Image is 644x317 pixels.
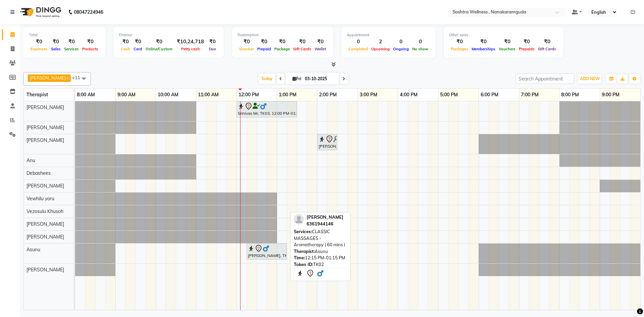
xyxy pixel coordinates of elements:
span: Voucher [237,47,256,51]
div: ₹0 [470,38,497,46]
div: 0 [391,38,411,46]
div: ₹0 [237,38,256,46]
a: 9:00 PM [600,90,621,100]
b: 08047224946 [74,3,103,21]
img: profile [294,214,304,224]
a: 2:00 PM [317,90,338,100]
a: 12:00 PM [237,90,261,100]
div: ₹0 [449,38,470,46]
span: [PERSON_NAME] [26,104,64,110]
a: 5:00 PM [438,90,460,100]
div: 12:15 PM-01:15 PM [294,255,347,261]
span: Debashees [26,170,51,176]
span: Services: [294,229,312,234]
a: 7:00 PM [519,90,540,100]
div: Appointment [347,32,430,38]
div: Finance [119,32,218,38]
div: ₹0 [291,38,313,46]
span: Gift Cards [536,47,558,51]
div: Total [29,32,100,38]
span: [PERSON_NAME] [30,75,66,81]
span: Products [80,47,100,51]
span: Sales [49,47,62,51]
span: Expenses [29,47,49,51]
span: Prepaid [256,47,273,51]
span: Vouchers [497,47,517,51]
span: Memberships [470,47,497,51]
span: Upcoming [370,47,391,51]
div: ₹0 [536,38,558,46]
div: Srinivas Mr, TK03, 12:00 PM-01:30 PM, CLASSIC MASSAGES -Aromatherapy (90 mins ) [237,102,296,116]
span: Prepaids [517,47,536,51]
div: ₹0 [144,38,174,46]
span: ADD NEW [580,76,600,81]
span: [PERSON_NAME] [26,124,64,130]
div: [PERSON_NAME], TK02, 12:15 PM-01:15 PM, CLASSIC MASSAGES -Aromatherapy ( 60 mins ) [247,245,286,259]
a: 4:00 PM [398,90,419,100]
span: Wallet [313,47,328,51]
div: 0 [411,38,430,46]
span: Cash [119,47,132,51]
div: ₹0 [273,38,291,46]
div: Asunu [294,248,347,255]
span: Due [207,47,218,51]
span: Fri [291,76,303,81]
div: ₹0 [49,38,62,46]
a: 10:00 AM [156,90,180,100]
div: ₹0 [497,38,517,46]
span: Petty cash [179,47,202,51]
span: Asunu [26,247,40,253]
span: [PERSON_NAME] [26,137,64,143]
a: 8:00 AM [75,90,97,100]
div: Redemption [237,32,328,38]
div: ₹0 [62,38,80,46]
div: 2 [370,38,391,46]
span: [PERSON_NAME] [26,234,64,240]
input: 2025-10-03 [303,74,336,84]
img: logo [17,3,63,21]
span: Packages [449,47,470,51]
div: ₹0 [29,38,49,46]
div: ₹10,24,718 [174,38,207,46]
span: Ongoing [391,47,411,51]
a: 6:00 PM [479,90,500,100]
a: 11:00 AM [196,90,220,100]
span: +11 [72,75,85,80]
span: Vewhilu yoru [26,196,54,202]
div: 0 [347,38,370,46]
span: Card [132,47,144,51]
div: ₹0 [132,38,144,46]
div: ₹0 [517,38,536,46]
a: x [66,75,69,81]
div: 6361944146 [307,221,343,227]
button: ADD NEW [578,74,601,84]
div: ₹0 [313,38,328,46]
a: 3:00 PM [358,90,379,100]
span: [PERSON_NAME] [307,214,343,220]
span: Therapist: [294,249,315,254]
span: Time: [294,255,305,260]
span: Gift Cards [291,47,313,51]
span: Package [273,47,291,51]
a: 8:00 PM [559,90,581,100]
div: ₹0 [119,38,132,46]
input: Search Appointment [516,73,574,84]
span: CLASSIC MASSAGES -Aromatherapy ( 60 mins ) [294,229,345,247]
div: [PERSON_NAME], TK01, 02:00 PM-02:30 PM, One Level Hair Cut [318,135,336,149]
a: 1:00 PM [277,90,298,100]
div: TK02 [294,261,347,268]
span: Today [259,73,275,84]
div: ₹0 [207,38,218,46]
span: Anu [26,157,35,163]
span: Services [62,47,80,51]
div: Other sales [449,32,558,38]
span: [PERSON_NAME] [26,267,64,273]
span: [PERSON_NAME] [26,221,64,227]
span: Completed [347,47,370,51]
a: 9:00 AM [116,90,137,100]
span: Online/Custom [144,47,174,51]
span: Therapist [26,92,48,98]
span: Token ID: [294,262,313,267]
div: ₹0 [80,38,100,46]
span: Vezosulu Khusoh [26,208,63,214]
